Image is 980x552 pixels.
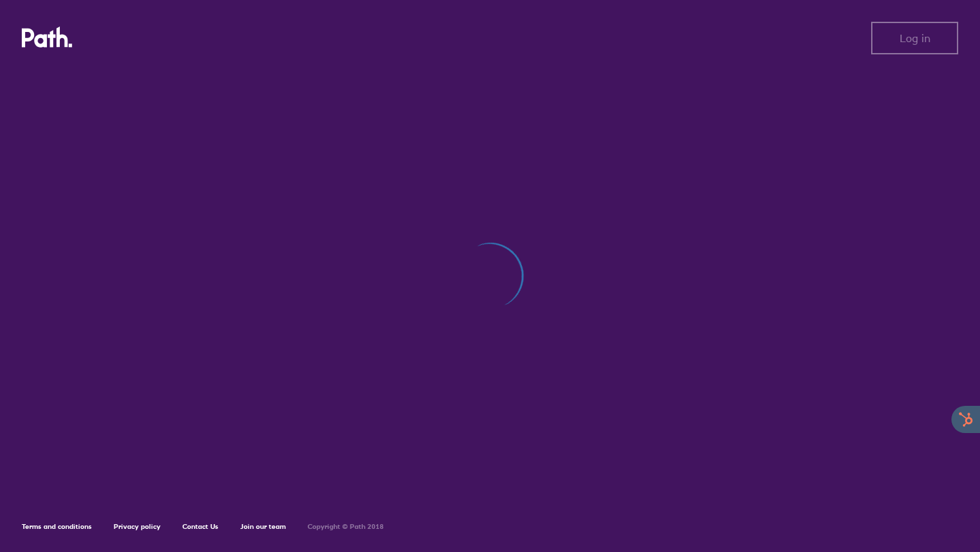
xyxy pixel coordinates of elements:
a: Terms and conditions [22,522,92,531]
button: Log in [871,22,958,54]
a: Privacy policy [114,522,161,531]
a: Join our team [240,522,286,531]
h6: Copyright © Path 2018 [308,523,384,531]
a: Contact Us [182,522,218,531]
span: Log in [900,32,930,44]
